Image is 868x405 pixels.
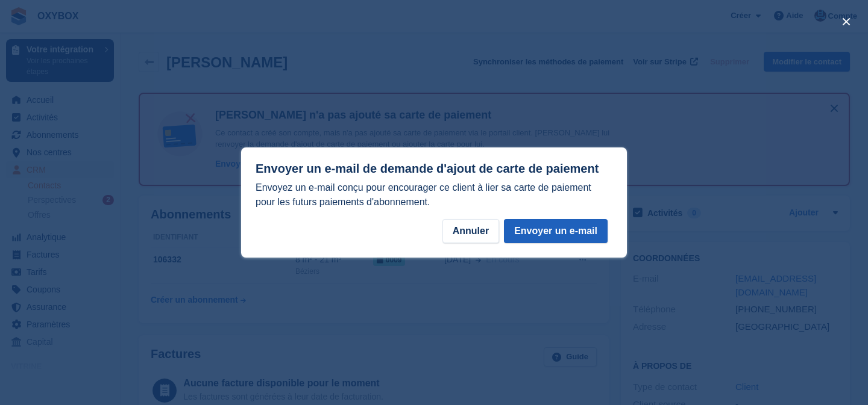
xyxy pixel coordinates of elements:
font: Envoyez un e-mail conçu pour encourager ce client à lier sa carte de paiement pour les futurs pai... [256,182,591,207]
font: Envoyer un e-mail [514,226,597,236]
button: Envoyer un e-mail [504,219,608,243]
font: Envoyer un e-mail de demande d'ajout de carte de paiement [256,162,599,175]
button: fermer [837,12,856,31]
font: Annuler [453,226,489,236]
